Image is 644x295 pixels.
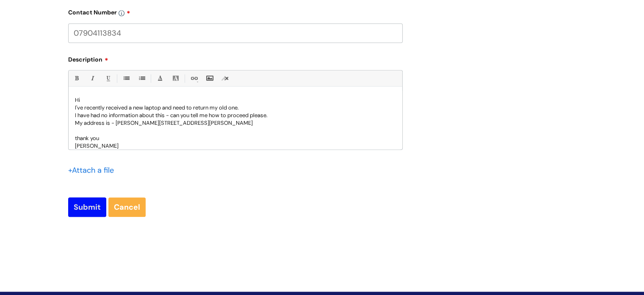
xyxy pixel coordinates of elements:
input: Submit [68,197,106,217]
label: Contact Number [68,6,403,16]
a: Link [188,73,199,84]
p: My address is - [PERSON_NAME][STREET_ADDRESS][PERSON_NAME] [75,119,396,127]
a: Cancel [108,197,146,217]
p: thank you [75,135,396,142]
img: info-icon.svg [119,10,124,16]
a: Remove formatting (Ctrl-\) [220,73,230,84]
a: 1. Ordered List (Ctrl-Shift-8) [136,73,147,84]
a: Italic (Ctrl-I) [87,73,97,84]
a: Insert Image... [204,73,215,84]
label: Description [68,53,403,63]
a: Font Color [155,73,165,84]
p: I've recently received a new laptop and need to return my old one. [75,104,396,112]
a: • Unordered List (Ctrl-Shift-7) [121,73,131,84]
a: Bold (Ctrl-B) [71,73,82,84]
p: [PERSON_NAME] [75,142,396,150]
div: Attach a file [68,163,119,177]
a: Underline(Ctrl-U) [102,73,113,84]
a: Back Color [170,73,181,84]
p: Hi [75,96,396,104]
p: I have had no information about this - can you tell me how to proceed please. [75,112,396,119]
